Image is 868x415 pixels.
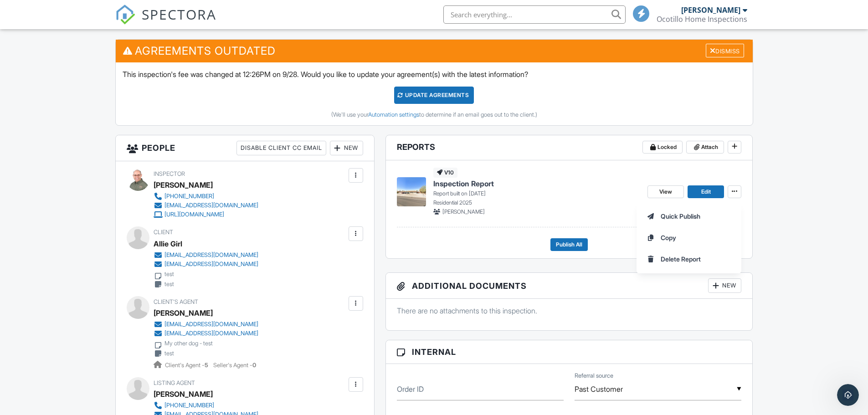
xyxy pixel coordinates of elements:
div: [URL][DOMAIN_NAME] [164,211,224,218]
div: [PERSON_NAME] [154,178,213,192]
div: Finding and Editing Report Settings [15,83,168,92]
label: Order ID [397,384,424,394]
h3: Sources [15,51,168,60]
div: [PHONE_NUMBER] [164,402,214,409]
div: Allie Girl [154,237,182,251]
div: test [164,271,174,278]
div: Close [160,4,176,20]
span: Inspector [154,170,185,177]
button: go back [6,4,23,21]
h1: Fin AI Agent [44,5,88,11]
a: SPECTORA [115,12,216,31]
div: Where can I find report settings? [56,105,175,125]
div: To find Report Settings, follow these steps: [15,138,168,147]
div: [EMAIL_ADDRESS][DOMAIN_NAME] [164,251,258,259]
h3: People [116,135,374,161]
a: [EMAIL_ADDRESS][DOMAIN_NAME] [154,320,258,329]
div: [EMAIL_ADDRESS][DOMAIN_NAME] [164,330,258,337]
div: Peter says… [7,105,175,133]
div: Finding and Editing Report Settings | Spectora Info Center [15,62,168,81]
div: [PHONE_NUMBER] [164,193,214,200]
li: - where you can control which categories appear in your report summary [21,219,168,244]
div: To find Report Settings, follow these steps:Click on your inspectionClick "Edit"below the report ... [7,132,175,414]
div: Ocotillo Home Inspections [657,15,747,24]
input: Search everything... [443,5,626,24]
h3: Internal [386,340,753,364]
button: Upload attachment [14,298,21,306]
span: Client [154,229,173,236]
iframe: Intercom live chat [837,384,859,406]
li: below the report name [21,162,168,170]
b: Click "Edit" [21,162,62,169]
button: Gif picker [43,298,51,306]
h3: Additional Documents [386,273,753,299]
div: This inspection's fee was changed at 12:26PM on 9/28. Would you like to update your agreement(s) ... [116,62,753,125]
a: [EMAIL_ADDRESS][DOMAIN_NAME] [154,329,258,338]
span: Finding and Editing Report Settings [15,83,127,92]
button: Emoji picker [29,298,36,306]
a: [EMAIL_ADDRESS][DOMAIN_NAME] [154,251,258,260]
li: on the right side [21,173,168,181]
span: Seller's Agent - [213,362,256,369]
a: [PHONE_NUMBER] [154,192,258,201]
div: Where can I find report settings? [63,111,168,120]
div: [EMAIL_ADDRESS][DOMAIN_NAME] [164,321,258,328]
a: [EMAIL_ADDRESS][DOMAIN_NAME] [154,201,258,210]
div: New [330,141,363,155]
p: There are no attachments to this inspection. [397,306,742,316]
h3: Agreements Outdated [116,40,753,62]
button: Home [143,4,160,21]
div: test [164,350,174,357]
b: Click "Report Settings" [21,184,104,191]
div: Disable Client CC Email [236,141,326,155]
div: Update Agreements [394,87,474,104]
div: (We'll use your to determine if an email goes out to the client.) [123,111,746,118]
b: Click on your inspection [21,152,108,159]
a: [PERSON_NAME] [154,387,213,401]
div: My other dog - test [164,340,213,347]
a: [EMAIL_ADDRESS][DOMAIN_NAME] [154,260,258,269]
strong: 5 [205,362,208,369]
span: SPECTORA [142,5,216,24]
button: Send a message… [156,295,171,309]
p: The team can also help [44,11,113,20]
strong: 0 [252,362,256,369]
b: Summary Options [21,219,86,226]
a: Automation settings [368,111,419,118]
div: Once you're in Report Settings, you'll see several options including: [15,196,168,214]
span: Client's Agent - [165,362,210,369]
a: [URL][DOMAIN_NAME] [154,210,258,219]
textarea: Message… [8,279,175,295]
div: New [708,278,741,293]
div: [PERSON_NAME] [681,5,740,15]
b: PDF Options [21,247,66,254]
img: Profile image for Fin AI Agent [26,5,41,20]
a: [PERSON_NAME] [154,306,213,320]
a: [PHONE_NUMBER] [154,401,258,410]
button: Scroll to bottom [83,258,99,273]
span: Listing Agent [154,379,195,386]
div: Dismiss [706,44,744,58]
span: Client's Agent [154,298,198,305]
span: Finding and Editing Report Settings | Spectora Info Center [15,62,160,81]
b: Click the 3 dots [21,173,77,180]
li: - for customizing PDF layout and settings [21,246,168,263]
div: test [164,281,174,288]
div: [EMAIL_ADDRESS][DOMAIN_NAME] [164,202,258,209]
div: [EMAIL_ADDRESS][DOMAIN_NAME] [164,261,258,268]
label: Referral source [575,372,613,380]
img: The Best Home Inspection Software - Spectora [115,5,135,25]
button: Start recording [58,298,65,306]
